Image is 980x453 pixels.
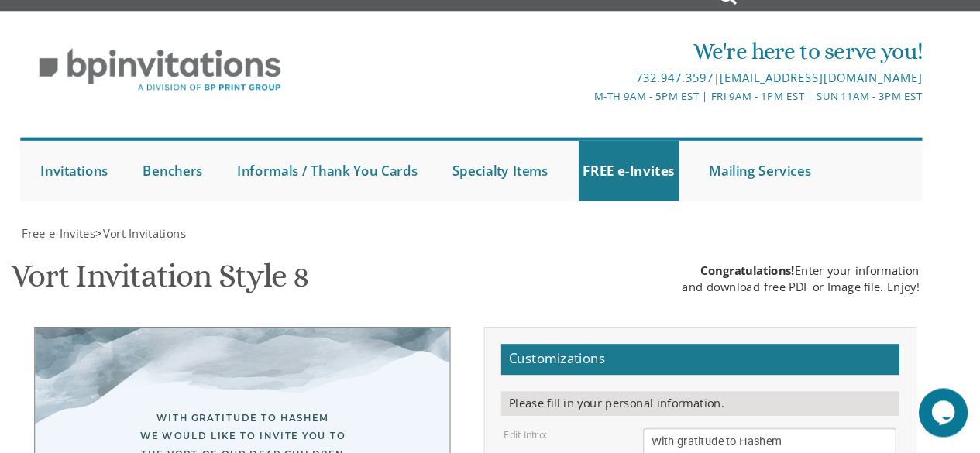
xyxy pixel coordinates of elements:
[690,287,916,303] div: and download free PDF or Image file. Enjoy!
[53,268,336,314] h1: Vort Invitation Style 8
[521,429,562,442] label: Edit Intro:
[468,156,567,214] a: Specialty Items
[133,237,219,252] span: >
[740,2,824,33] a: My Cart
[348,106,918,122] div: M-Th 9am - 5pm EST | Fri 9am - 1pm EST | Sun 11am - 3pm EST
[141,237,219,252] span: Vort Invitations
[690,272,916,287] div: Enter your information
[726,89,918,104] a: [EMAIL_ADDRESS][DOMAIN_NAME]
[77,156,150,214] a: Invitations
[592,156,687,214] a: FREE e-Invites
[915,391,965,438] iframe: chat widget
[174,156,239,214] a: Benchers
[712,156,817,214] a: Mailing Services
[62,57,328,122] img: BP Invitation Loft
[264,156,443,214] a: Informals / Thank You Cards
[518,394,896,417] div: Please fill in your personal information.
[348,88,918,106] div: |
[518,349,896,379] h2: Customizations
[348,57,918,88] div: We're here to serve you!
[647,89,720,104] a: 732.947.3597
[708,272,797,287] span: Congratulations!
[139,237,219,252] a: Vort Invitations
[62,237,133,252] a: Free e-Invites
[64,237,133,252] span: Free e-Invites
